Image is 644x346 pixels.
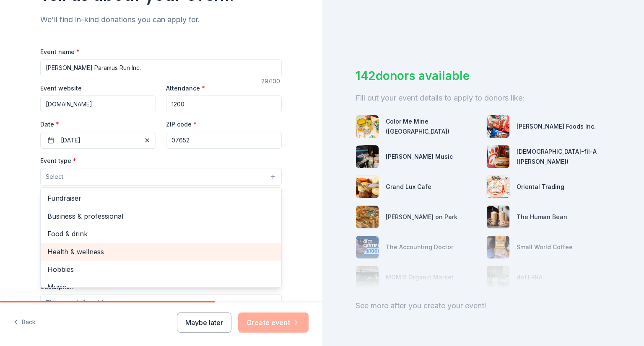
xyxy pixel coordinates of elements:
[46,172,63,182] span: Select
[47,211,275,222] span: Business & professional
[47,228,275,239] span: Food & drink
[47,246,275,257] span: Health & wellness
[40,187,282,288] div: Select
[47,193,275,204] span: Fundraiser
[47,264,275,275] span: Hobbies
[47,281,275,292] span: Music
[40,168,282,186] button: Select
